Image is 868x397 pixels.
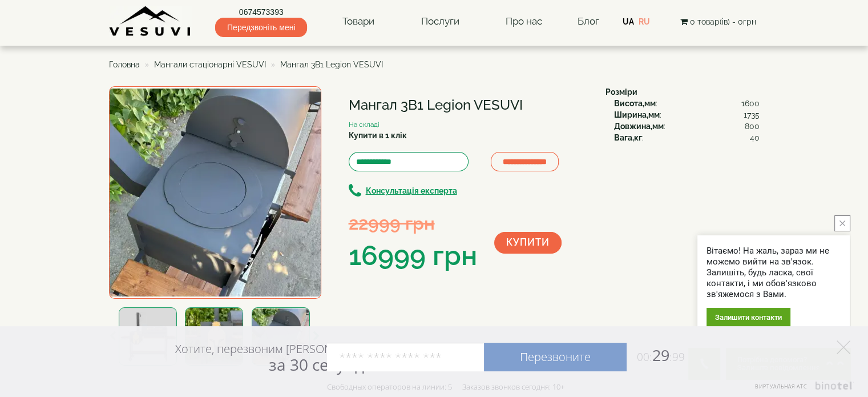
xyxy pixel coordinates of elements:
[577,15,599,27] a: Блог
[706,246,841,300] div: Вітаємо! На жаль, зараз ми не можемо вийти на зв'язок. Залишіть, будь ласка, свої контакти, і ми ...
[676,15,759,28] button: 0 товар(ів) - 0грн
[741,98,760,109] span: 1600
[366,186,457,195] b: Консультація експерта
[614,98,760,109] div: :
[706,308,790,327] div: Залишити контакти
[748,382,854,397] a: Виртуальная АТС
[252,307,310,366] img: Мангал 3В1 Legion VESUVI
[185,307,243,366] img: Мангал 3В1 Legion VESUVI
[834,215,850,231] button: close button
[269,354,371,375] span: за 30 секунд?
[744,109,760,121] span: 1735
[755,383,808,390] span: Виртуальная АТС
[215,6,307,18] a: 0674573393
[669,350,685,364] span: :99
[614,132,760,143] div: :
[627,344,685,366] span: 29
[614,99,656,108] b: Висота,мм
[280,60,383,69] span: Мангал 3В1 Legion VESUVI
[605,87,637,97] b: Розміри
[349,98,588,113] h1: Мангал 3В1 Legion VESUVI
[639,17,650,26] a: RU
[409,9,470,35] a: Послуги
[349,210,477,236] div: 22999 грн
[750,132,760,143] span: 40
[215,18,307,37] span: Передзвоніть мені
[119,307,177,366] img: Мангал 3В1 Legion VESUVI
[349,130,407,141] label: Купити в 1 клік
[109,86,321,299] img: Мангал 3В1 Legion VESUVI
[623,17,634,26] a: UA
[331,9,386,35] a: Товари
[745,121,760,132] span: 800
[637,350,652,364] span: 00:
[349,236,477,275] div: 16999 грн
[327,382,564,391] div: Свободных операторов на линии: 5 Заказов звонков сегодня: 10+
[689,17,756,26] span: 0 товар(ів) - 0грн
[494,9,554,35] a: Про нас
[614,110,660,119] b: Ширина,мм
[109,60,140,69] a: Головна
[109,6,192,37] img: Завод VESUVI
[349,121,380,129] small: На складі
[614,109,760,121] div: :
[484,343,627,371] a: Перезвоните
[614,121,760,132] div: :
[614,133,642,142] b: Вага,кг
[175,342,371,374] div: Хотите, перезвоним [PERSON_NAME]
[494,232,562,254] button: Купити
[154,60,266,69] a: Мангали стаціонарні VESUVI
[614,122,664,131] b: Довжина,мм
